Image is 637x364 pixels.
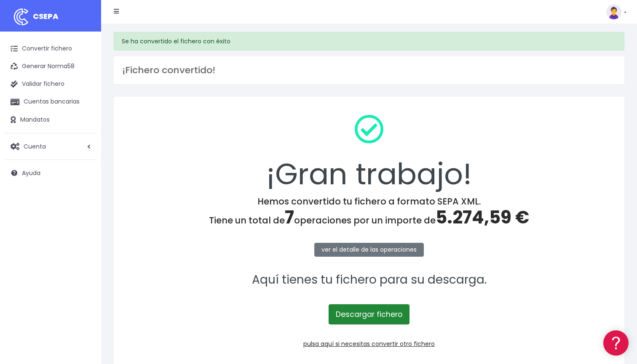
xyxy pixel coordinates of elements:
a: Ayuda [4,164,97,182]
h4: Hemos convertido tu fichero a formato SEPA XML. Tiene un total de operaciones por un importe de [125,196,613,228]
span: Cuenta [24,142,46,150]
span: 5.274,59 € [436,205,529,230]
div: ¡Gran trabajo! [125,108,613,196]
span: CSEPA [33,11,59,21]
img: logo [11,6,32,27]
a: Cuenta [4,138,97,155]
a: Convertir fichero [4,40,97,58]
div: Se ha convertido el fichero con éxito [114,32,624,50]
a: Validar fichero [4,75,97,93]
a: Descargar fichero [329,304,409,324]
a: Generar Norma58 [4,58,97,75]
img: profile [606,4,621,19]
a: ver el detalle de las operaciones [314,243,424,257]
a: Mandatos [4,111,97,129]
p: Aquí tienes tu fichero para su descarga. [125,271,613,290]
span: Ayuda [22,169,40,177]
a: Cuentas bancarias [4,93,97,111]
h3: ¡Fichero convertido! [122,65,616,76]
a: pulsa aquí si necesitas convertir otro fichero [303,340,435,348]
span: 7 [285,205,294,230]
